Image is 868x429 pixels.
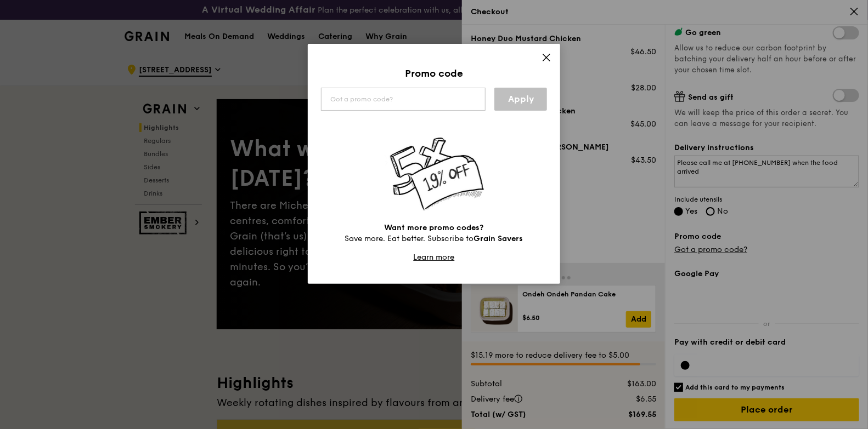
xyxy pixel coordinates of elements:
div: Promo code [321,66,547,81]
strong: Want more promo codes? [385,223,484,232]
img: save-some-plan.7bcec01c.png [380,137,488,211]
p: Save more. Eat better. Subscribe to [321,222,547,244]
a: Apply [494,88,547,111]
strong: Grain Savers [474,234,523,243]
input: Got a promo code? [321,88,486,111]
